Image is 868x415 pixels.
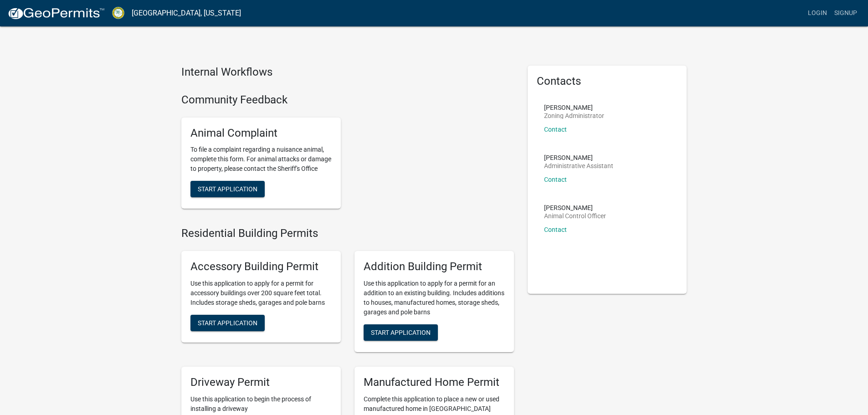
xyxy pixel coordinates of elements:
p: [PERSON_NAME] [544,104,604,111]
h4: Community Feedback [181,93,514,107]
h5: Accessory Building Permit [190,260,332,273]
a: Contact [544,126,567,133]
a: Login [804,5,831,22]
p: Administrative Assistant [544,163,613,169]
p: Animal Control Officer [544,213,606,219]
button: Start Application [190,181,265,197]
a: Signup [831,5,861,22]
h5: Contacts [537,75,678,88]
p: Zoning Administrator [544,113,604,119]
h5: Animal Complaint [190,127,332,140]
h4: Internal Workflows [181,66,514,79]
span: Start Application [198,185,257,193]
p: Use this application to apply for a permit for accessory buildings over 200 square feet total. In... [190,279,332,307]
p: [PERSON_NAME] [544,205,606,211]
a: [GEOGRAPHIC_DATA], [US_STATE] [132,5,241,21]
span: Start Application [198,319,257,326]
h5: Addition Building Permit [364,260,505,273]
p: Complete this application to place a new or used manufactured home in [GEOGRAPHIC_DATA] [364,395,505,414]
h5: Driveway Permit [190,376,332,389]
span: Start Application [371,328,431,336]
img: Crawford County, Georgia [112,7,124,19]
p: Use this application to apply for a permit for an addition to an existing building. Includes addi... [364,279,505,317]
h4: Residential Building Permits [181,227,514,240]
a: Contact [544,226,567,233]
h5: Manufactured Home Permit [364,376,505,389]
button: Start Application [190,315,265,331]
p: To file a complaint regarding a nuisance animal, complete this form. For animal attacks or damage... [190,145,332,174]
a: Contact [544,176,567,183]
p: [PERSON_NAME] [544,154,613,161]
p: Use this application to begin the process of installing a driveway [190,395,332,414]
button: Start Application [364,324,438,341]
